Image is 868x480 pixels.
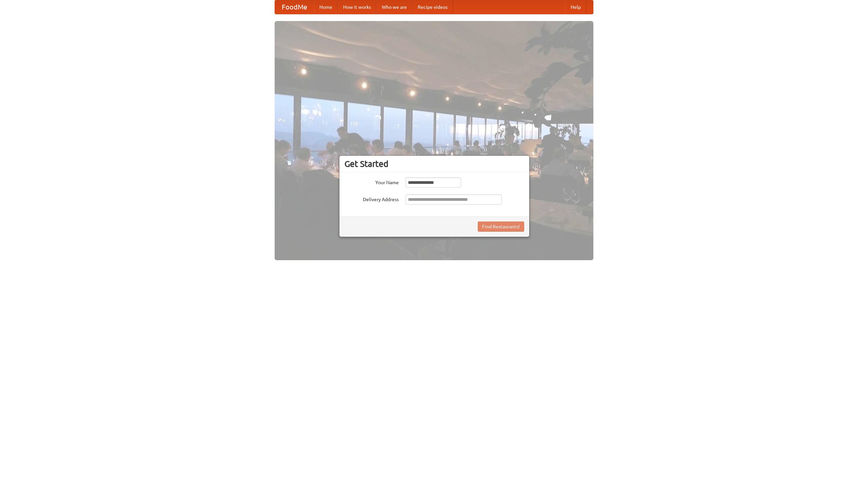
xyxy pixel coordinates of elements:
a: Recipe videos [412,0,453,14]
label: Your Name [344,177,399,186]
button: Find Restaurants! [478,222,524,232]
h3: Get Started [344,159,524,169]
label: Delivery Address [344,194,399,203]
a: How it works [338,0,376,14]
a: Help [565,0,586,14]
a: Home [314,0,338,14]
a: Who we are [376,0,412,14]
a: FoodMe [275,0,314,14]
